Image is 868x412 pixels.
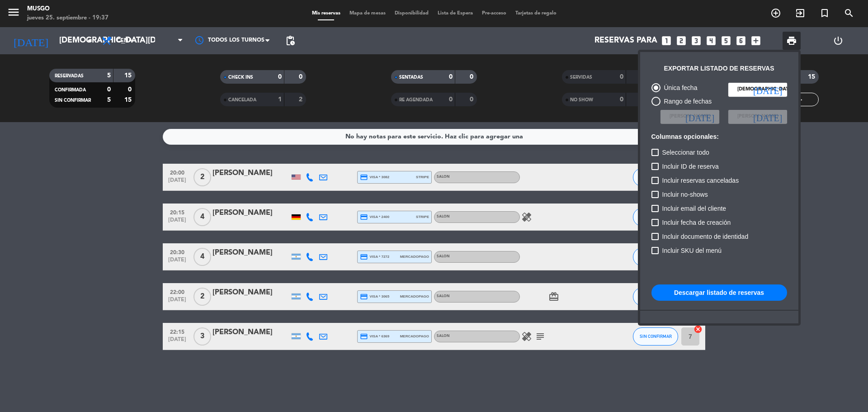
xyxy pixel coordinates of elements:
span: print [786,35,797,46]
span: Incluir reservas canceladas [662,175,739,186]
button: Descargar listado de reservas [651,284,787,301]
span: Incluir fecha de creación [662,217,731,228]
span: Incluir ID de reserva [662,161,719,172]
i: [DATE] [753,112,782,121]
i: [DATE] [753,85,782,94]
span: [PERSON_NAME] [670,113,710,121]
span: Seleccionar todo [662,147,709,158]
span: Incluir email del cliente [662,203,726,214]
h6: Columnas opcionales: [651,133,787,141]
span: Incluir no-shows [662,189,708,200]
i: [DATE] [685,112,714,121]
span: [PERSON_NAME] [737,113,778,121]
span: Incluir SKU del menú [662,245,722,256]
span: Incluir documento de identidad [662,231,749,242]
div: Rango de fechas [660,96,712,107]
div: Única fecha [660,83,698,93]
div: Exportar listado de reservas [664,63,774,74]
